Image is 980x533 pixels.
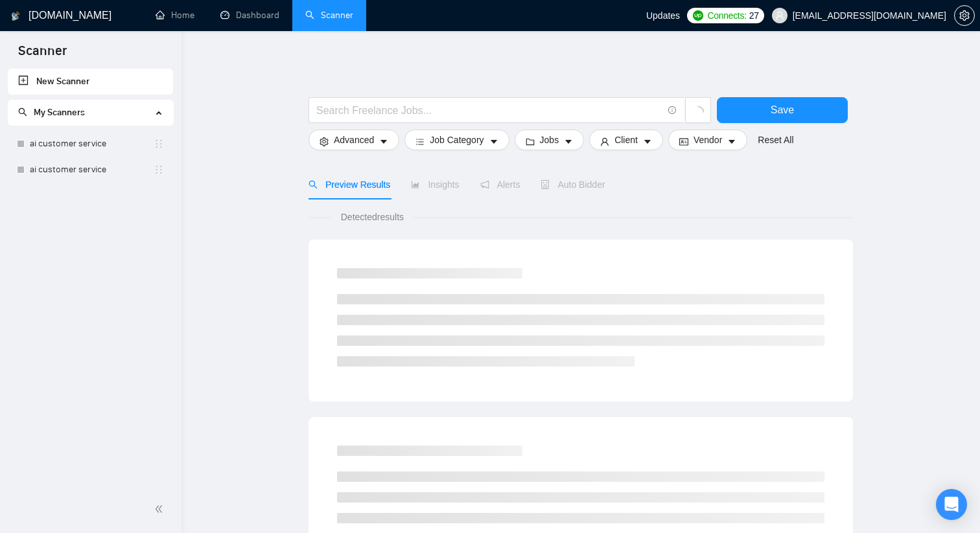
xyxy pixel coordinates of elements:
[411,180,420,189] span: area-chart
[679,137,688,146] span: idcard
[316,102,662,119] input: Search Freelance Jobs...
[411,179,459,190] span: Insights
[589,130,663,150] button: userClientcaret-down
[18,108,27,117] span: search
[404,130,509,150] button: barsJob Categorycaret-down
[8,157,173,183] li: ai customer service
[515,130,585,150] button: folderJobscaret-down
[154,503,167,516] span: double-left
[771,102,794,118] span: Save
[379,137,388,146] span: caret-down
[954,10,975,21] a: setting
[220,10,279,21] a: dashboardDashboard
[18,107,85,118] span: My Scanners
[8,41,77,69] span: Scanner
[156,10,194,21] a: homeHome
[480,179,520,190] span: Alerts
[154,164,164,175] span: holder
[758,133,793,147] a: Reset All
[8,131,173,157] li: ai customer service
[643,137,652,146] span: caret-down
[936,489,967,520] div: Open Intercom Messenger
[692,106,704,118] span: loading
[309,130,399,150] button: settingAdvancedcaret-down
[526,137,535,146] span: folder
[309,179,390,190] span: Preview Results
[717,97,848,123] button: Save
[480,180,489,189] span: notification
[30,157,154,183] a: ai customer service
[727,137,736,146] span: caret-down
[320,137,329,146] span: setting
[668,130,747,150] button: idcardVendorcaret-down
[694,133,722,147] span: Vendor
[415,137,425,146] span: bars
[668,106,677,115] span: info-circle
[646,10,680,21] span: Updates
[564,137,573,146] span: caret-down
[540,133,559,147] span: Jobs
[305,10,353,21] a: searchScanner
[154,139,164,149] span: holder
[775,11,784,20] span: user
[955,10,974,21] span: setting
[541,180,550,189] span: robot
[430,133,484,147] span: Job Category
[11,6,20,27] img: logo
[34,107,85,118] span: My Scanners
[18,69,163,95] a: New Scanner
[614,133,638,147] span: Client
[332,210,413,224] span: Detected results
[749,8,759,23] span: 27
[30,131,154,157] a: ai customer service
[541,179,605,190] span: Auto Bidder
[954,5,975,26] button: setting
[8,69,173,95] li: New Scanner
[693,10,703,21] img: upwork-logo.png
[334,133,374,147] span: Advanced
[489,137,498,146] span: caret-down
[707,8,746,23] span: Connects:
[309,180,318,189] span: search
[600,137,609,146] span: user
